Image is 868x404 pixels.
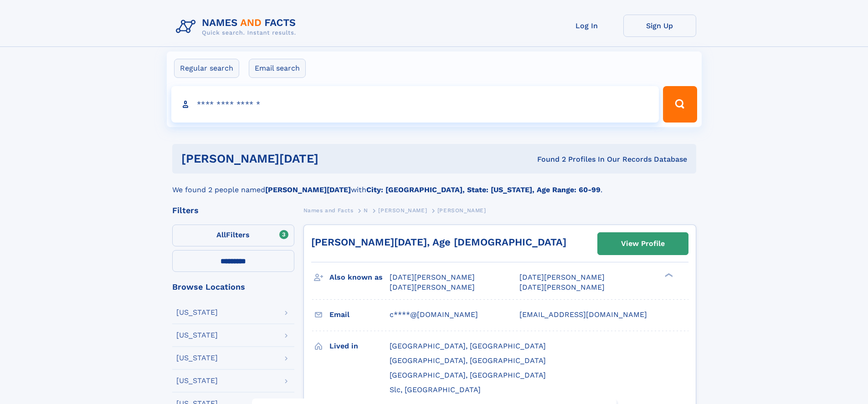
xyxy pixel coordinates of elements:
[519,273,605,281] span: [DATE][PERSON_NAME]
[390,371,546,379] span: [GEOGRAPHIC_DATA], [GEOGRAPHIC_DATA]
[366,185,601,194] b: City: [GEOGRAPHIC_DATA], State: [US_STATE], Age Range: 60-99
[390,385,481,394] span: Slc, [GEOGRAPHIC_DATA]
[181,153,428,164] h1: [PERSON_NAME][DATE]
[390,283,475,291] span: [DATE][PERSON_NAME]
[172,206,294,215] div: Filters
[390,273,475,281] span: [DATE][PERSON_NAME]
[303,205,354,216] a: Names and Facts
[428,154,687,164] div: Found 2 Profiles In Our Records Database
[437,207,486,214] span: [PERSON_NAME]
[663,272,673,278] div: ❯
[550,15,623,37] a: Log In
[176,354,218,362] div: [US_STATE]
[176,332,218,339] div: [US_STATE]
[329,307,390,322] h3: Email
[172,15,303,39] img: Logo Names and Facts
[390,342,546,350] span: [GEOGRAPHIC_DATA], [GEOGRAPHIC_DATA]
[598,233,688,255] a: View Profile
[390,356,546,365] span: [GEOGRAPHIC_DATA], [GEOGRAPHIC_DATA]
[172,283,294,291] div: Browse Locations
[519,283,605,291] span: [DATE][PERSON_NAME]
[519,310,647,319] span: [EMAIL_ADDRESS][DOMAIN_NAME]
[172,225,294,246] label: Filters
[329,270,390,285] h3: Also known as
[621,233,665,254] div: View Profile
[176,377,218,384] div: [US_STATE]
[364,205,368,216] a: N
[176,309,218,316] div: [US_STATE]
[623,15,696,37] a: Sign Up
[378,205,427,216] a: [PERSON_NAME]
[265,185,351,194] b: [PERSON_NAME][DATE]
[311,236,566,248] a: [PERSON_NAME][DATE], Age [DEMOGRAPHIC_DATA]
[172,174,696,195] div: We found 2 people named with .
[249,59,306,78] label: Email search
[216,230,226,239] span: All
[174,59,239,78] label: Regular search
[171,86,659,123] input: search input
[663,86,697,123] button: Search Button
[378,207,427,214] span: [PERSON_NAME]
[364,207,368,214] span: N
[329,338,390,354] h3: Lived in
